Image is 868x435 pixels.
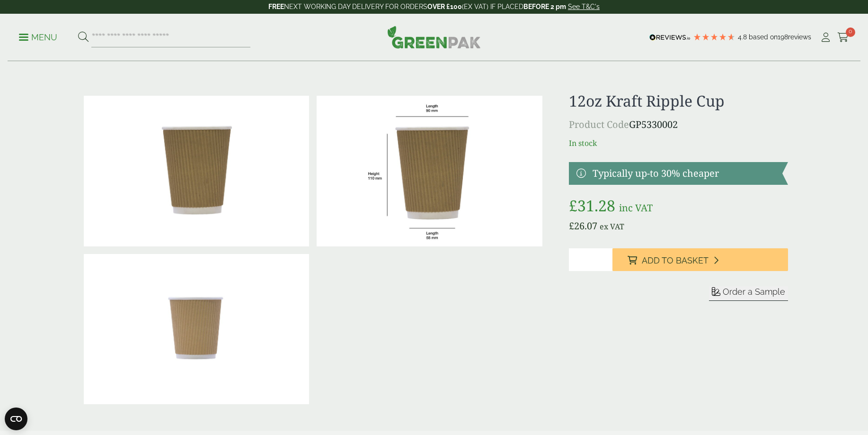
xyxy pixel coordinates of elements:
[749,33,778,41] span: Based on
[569,92,788,110] h1: 12oz Kraft Ripple Cup
[778,33,788,41] span: 198
[427,3,462,10] strong: OVER £100
[569,219,574,232] span: £
[723,287,785,297] span: Order a Sample
[600,221,624,232] span: ex VAT
[19,32,57,41] a: Menu
[612,248,788,271] button: Add to Basket
[569,118,788,132] p: GP5330002
[619,201,653,214] span: inc VAT
[820,33,832,42] i: My Account
[788,33,811,41] span: reviews
[19,32,57,43] p: Menu
[569,118,629,131] span: Product Code
[569,219,597,232] bdi: 26.07
[84,96,309,246] img: 12oz Kraft Ripple Cup 0
[268,3,284,10] strong: FREE
[738,33,749,41] span: 4.8
[5,408,27,430] button: Open CMP widget
[84,254,309,405] img: 12oz Kraft Ripple Cup Full Case Of 0
[642,255,709,266] span: Add to Basket
[837,33,849,42] i: Cart
[649,34,691,41] img: REVIEWS.io
[568,3,600,10] a: See T&C's
[387,26,481,48] img: GreenPak Supplies
[693,33,735,41] div: 4.79 Stars
[569,137,788,149] p: In stock
[846,27,855,37] span: 0
[569,195,577,216] span: £
[317,96,542,246] img: RippleCup_12oz
[569,195,615,216] bdi: 31.28
[523,3,566,10] strong: BEFORE 2 pm
[709,286,788,301] button: Order a Sample
[837,30,849,45] a: 0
